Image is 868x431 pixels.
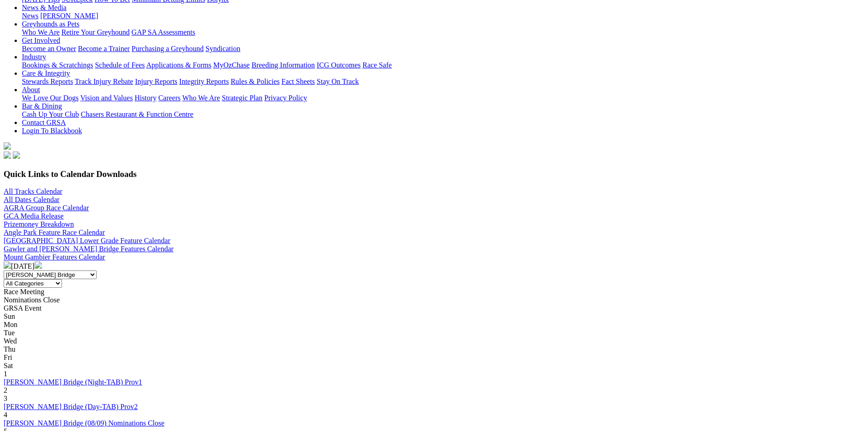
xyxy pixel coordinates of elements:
a: Become an Owner [22,45,76,52]
img: chevron-right-pager-white.svg [35,261,42,269]
a: News [22,12,38,20]
div: Thu [4,345,864,353]
a: Fact Sheets [282,78,315,85]
a: News & Media [22,4,67,11]
div: Sun [4,312,864,321]
a: Angle Park Feature Race Calendar [4,228,105,236]
img: chevron-left-pager-white.svg [4,261,11,269]
span: 1 [4,370,7,378]
a: About [22,86,40,93]
div: Race Meeting [4,288,864,296]
div: Fri [4,353,864,362]
div: GRSA Event [4,304,864,312]
a: Stewards Reports [22,78,73,85]
a: Care & Integrity [22,69,70,77]
a: Injury Reports [135,78,177,85]
div: Sat [4,362,864,370]
a: Syndication [205,45,240,52]
a: Greyhounds as Pets [22,20,79,28]
a: Rules & Policies [231,78,280,85]
a: [PERSON_NAME] Bridge (Night-TAB) Prov1 [4,378,142,386]
a: Stay On Track [317,78,359,85]
div: Get Involved [22,45,864,53]
a: Integrity Reports [179,78,229,85]
a: Careers [158,94,180,102]
a: Who We Are [182,94,220,102]
a: All Dates Calendar [4,196,60,203]
div: Mon [4,321,864,329]
a: GCA Media Release [4,212,64,220]
a: Applications & Forms [146,61,211,69]
img: logo-grsa-white.png [4,142,11,150]
a: Vision and Values [80,94,133,102]
span: 3 [4,395,7,402]
div: Care & Integrity [22,78,864,86]
a: MyOzChase [213,61,250,69]
a: GAP SA Assessments [132,28,195,36]
div: Nominations Close [4,296,864,304]
div: Bar & Dining [22,110,864,119]
a: Bookings & Scratchings [22,61,93,69]
a: We Love Our Dogs [22,94,78,102]
a: AGRA Group Race Calendar [4,204,89,212]
div: [DATE] [4,261,864,270]
a: All Tracks Calendar [4,187,62,195]
a: Purchasing a Greyhound [132,45,204,52]
a: Who We Are [22,28,60,36]
a: Prizemoney Breakdown [4,220,74,228]
a: Track Injury Rebate [75,78,133,85]
div: Greyhounds as Pets [22,28,864,36]
a: ICG Outcomes [317,61,360,69]
a: Bar & Dining [22,102,62,110]
a: Become a Trainer [78,45,130,52]
div: News & Media [22,12,864,20]
img: facebook.svg [4,151,11,159]
a: [PERSON_NAME] Bridge (08/09) Nominations Close [4,419,164,427]
a: Mount Gambier Features Calendar [4,253,105,261]
a: [PERSON_NAME] Bridge (Day-TAB) Prov2 [4,403,138,410]
a: Get Involved [22,36,60,44]
div: Tue [4,329,864,337]
a: Privacy Policy [264,94,307,102]
a: Contact GRSA [22,119,66,126]
a: Breeding Information [252,61,315,69]
a: [GEOGRAPHIC_DATA] Lower Grade Feature Calendar [4,237,170,244]
div: About [22,94,864,102]
a: Industry [22,53,46,61]
img: twitter.svg [13,151,20,159]
a: Schedule of Fees [95,61,144,69]
div: Industry [22,61,864,69]
a: Retire Your Greyhound [62,28,130,36]
span: 2 [4,386,7,394]
a: Gawler and [PERSON_NAME] Bridge Features Calendar [4,245,174,253]
a: Strategic Plan [222,94,262,102]
a: History [134,94,156,102]
h3: Quick Links to Calendar Downloads [4,169,864,179]
a: Chasers Restaurant & Function Centre [81,110,193,118]
a: Cash Up Your Club [22,110,79,118]
a: Login To Blackbook [22,127,82,135]
span: 4 [4,411,7,419]
a: [PERSON_NAME] [40,12,98,20]
div: Wed [4,337,864,345]
a: Race Safe [362,61,391,69]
